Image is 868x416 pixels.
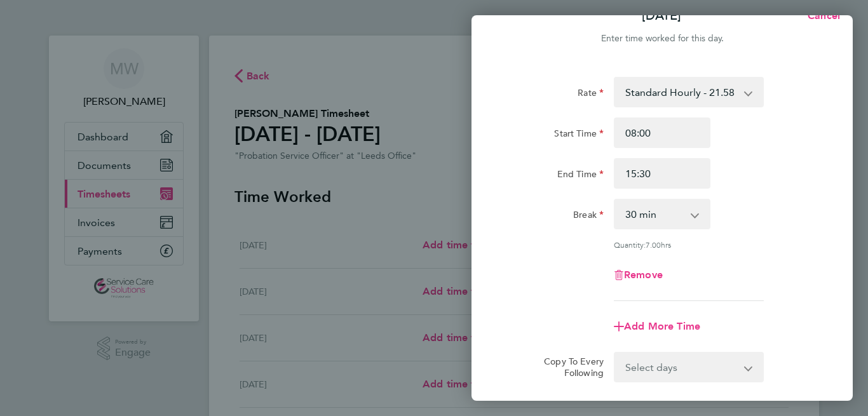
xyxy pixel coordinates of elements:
label: Rate [578,87,604,102]
span: Add More Time [624,320,700,332]
button: Cancel [787,3,853,29]
label: Start Time [554,128,604,143]
span: Cancel [804,10,840,22]
label: Copy To Every Following [534,356,604,379]
label: Break [573,209,604,224]
div: Enter time worked for this day. [471,31,853,46]
div: Quantity: hrs [614,239,764,250]
input: E.g. 18:00 [614,158,710,189]
p: [DATE] [642,7,681,25]
button: Add More Time [614,321,700,332]
span: 7.00 [646,239,661,250]
label: End Time [557,168,604,184]
button: Remove [614,270,663,280]
span: Remove [624,269,663,281]
input: E.g. 08:00 [614,117,710,148]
